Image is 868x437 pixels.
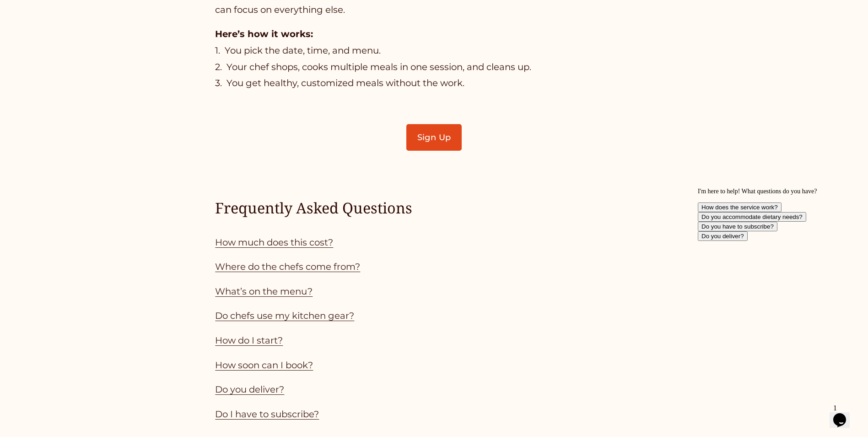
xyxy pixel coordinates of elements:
a: Do I have to subscribe? [215,409,319,420]
a: How soon can I book? [215,360,313,371]
div: I'm here to help! What questions do you have?How does the service work?Do you accommodate dietary... [4,4,168,57]
button: Do you accommodate dietary needs? [4,28,112,38]
p: 1. You pick the date, time, and menu. 2. Your chef shops, cooks multiple meals in one session, an... [215,26,652,92]
a: How much does this cost? [215,237,333,248]
a: Where do the chefs come from? [215,261,360,272]
a: How do I start? [215,335,283,346]
a: Do chefs use my kitchen gear? [215,310,354,321]
a: Do you deliver? [215,384,284,395]
h4: Frequently Asked Questions [215,198,652,218]
button: Do you have to subscribe? [4,38,83,47]
strong: Here’s how it works: [215,28,313,39]
button: Do you deliver? [4,47,54,57]
iframe: chat widget [830,400,859,428]
button: How does the service work? [4,18,87,28]
a: Sign Up [406,124,461,151]
iframe: chat widget [694,184,859,396]
span: I'm here to help! What questions do you have? [4,4,123,11]
a: What’s on the menu? [215,286,313,297]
